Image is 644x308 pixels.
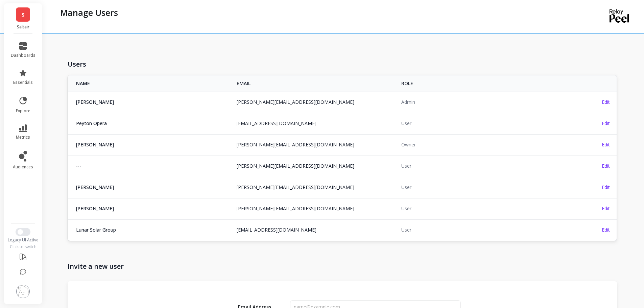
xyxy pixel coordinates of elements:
td: User [397,198,562,219]
span: metrics [16,135,30,140]
td: User [397,113,562,134]
a: [PERSON_NAME][EMAIL_ADDRESS][DOMAIN_NAME] [237,163,354,169]
span: --- [76,163,229,169]
a: [EMAIL_ADDRESS][DOMAIN_NAME] [237,120,316,126]
td: User [397,177,562,197]
span: Edit [602,163,610,169]
p: Saltair [11,24,35,30]
span: Edit [602,99,610,105]
a: [PERSON_NAME][EMAIL_ADDRESS][DOMAIN_NAME] [237,99,354,105]
img: profile picture [16,285,30,298]
td: User [397,219,562,240]
a: [PERSON_NAME][EMAIL_ADDRESS][DOMAIN_NAME] [237,205,354,212]
a: [PERSON_NAME][EMAIL_ADDRESS][DOMAIN_NAME] [237,141,354,148]
span: dashboards [11,53,35,58]
span: Edit [602,141,610,148]
div: Click to switch [4,244,42,250]
span: S [22,11,25,19]
span: [PERSON_NAME] [76,141,229,148]
span: explore [16,108,30,114]
div: Legacy UI Active [4,237,42,243]
h1: Invite a new user [68,262,617,271]
a: [EMAIL_ADDRESS][DOMAIN_NAME] [237,227,316,233]
span: Edit [602,227,610,233]
span: essentials [13,80,33,85]
span: Edit [602,120,610,126]
h1: Users [68,60,617,69]
span: [PERSON_NAME] [76,205,229,212]
th: ROLE [397,75,562,92]
span: audiences [13,164,33,170]
span: Edit [602,184,610,190]
span: [PERSON_NAME] [76,99,229,105]
a: [PERSON_NAME][EMAIL_ADDRESS][DOMAIN_NAME] [237,184,354,190]
p: Manage Users [60,7,118,18]
td: Admin [397,92,562,112]
th: EMAIL [233,75,397,92]
th: NAME [68,75,233,92]
td: Owner [397,134,562,155]
span: Edit [602,205,610,212]
span: Peyton Opera [76,120,229,127]
button: Switch to New UI [16,228,30,236]
td: User [397,156,562,176]
span: Lunar Solar Group [76,227,229,233]
span: [PERSON_NAME] [76,184,229,191]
